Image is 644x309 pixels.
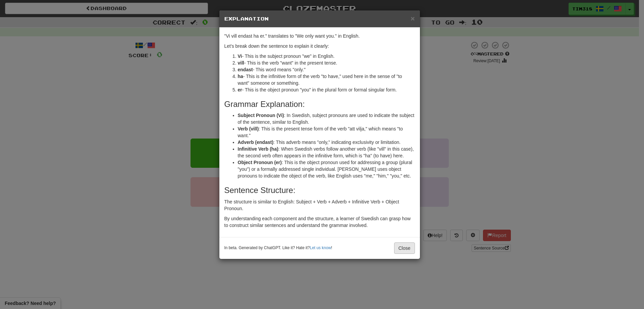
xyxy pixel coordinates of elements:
strong: Verb (vill) [238,126,259,131]
strong: Subject Pronoun (Vi) [238,113,284,118]
strong: Adverb (endast) [238,140,274,145]
li: - This is the infinitive form of the verb "to have," used here in the sense of "to want" someone ... [238,73,415,86]
strong: Object Pronoun (er) [238,160,282,165]
p: "Vi vill endast ha er." translates to "We only want you." in English. [224,33,415,39]
li: - This is the subject pronoun "we" in English. [238,53,415,60]
li: : When Swedish verbs follow another verb (like "vill" in this case), the second verb often appear... [238,146,415,159]
p: Let's break down the sentence to explain it clearly: [224,43,415,49]
button: Close [411,15,415,22]
a: Let us know [310,245,331,250]
h3: Sentence Structure: [224,186,415,195]
li: : In Swedish, subject pronouns are used to indicate the subject of the sentence, similar to English. [238,112,415,125]
strong: Infinitive Verb (ha) [238,146,278,152]
p: By understanding each component and the structure, a learner of Swedish can grasp how to construc... [224,215,415,229]
strong: endast [238,67,253,72]
h5: Explanation [224,15,415,22]
strong: er [238,87,242,92]
strong: vill [238,60,244,66]
strong: ha [238,74,243,79]
li: : This is the present tense form of the verb "att vilja," which means "to want." [238,125,415,139]
li: - This word means "only." [238,66,415,73]
p: The structure is similar to English: Subject + Verb + Adverb + Infinitive Verb + Object Pronoun. [224,198,415,212]
small: In beta. Generated by ChatGPT. Like it? Hate it? ! [224,245,332,251]
strong: Vi [238,53,242,59]
li: : This is the object pronoun used for addressing a group (plural "you") or a formally addressed s... [238,159,415,179]
li: - This is the object pronoun "you" in the plural form or formal singular form. [238,86,415,93]
span: × [411,14,415,22]
button: Close [394,242,415,254]
li: - This is the verb "want" in the present tense. [238,60,415,66]
h3: Grammar Explanation: [224,100,415,109]
li: : This adverb means "only," indicating exclusivity or limitation. [238,139,415,146]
